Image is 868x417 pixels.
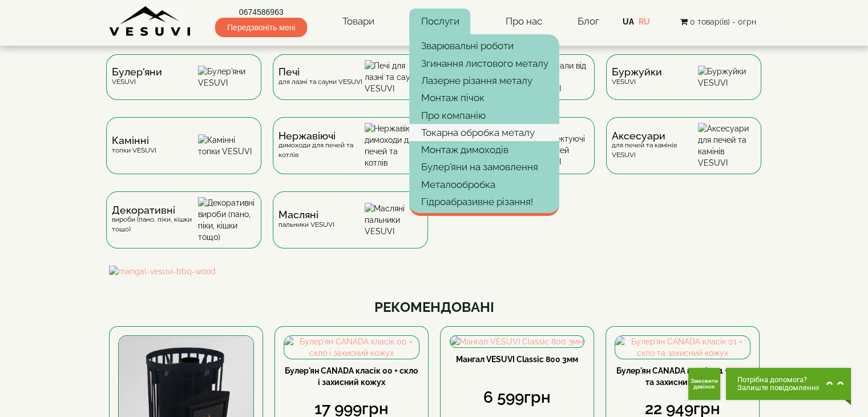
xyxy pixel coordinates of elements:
[278,131,365,160] div: димоходи для печей та котлів
[109,266,760,277] img: mangal-vesuvi-bbq-wood
[198,134,256,157] img: Камінні топки VESUVI
[112,67,162,77] span: Булер'яни
[198,66,256,89] img: Булер'яни VESUVI
[449,386,585,409] div: 6 599грн
[639,17,650,26] a: RU
[365,203,422,237] img: Масляні пальники VESUVI
[112,206,198,215] span: Декоративні
[100,117,267,191] a: Каміннітопки VESUVI Камінні топки VESUVI
[494,9,554,35] a: Про нас
[623,17,634,26] a: UA
[278,131,365,141] span: Нержавіючі
[409,89,559,106] a: Монтаж пічок
[531,124,589,167] img: Комплектуючі для печей VESUVI
[409,37,559,54] a: Зварювальні роботи
[409,124,559,141] a: Токарна обробка металу
[737,376,820,384] span: Потрібна допомога?
[726,368,851,400] button: Chat button
[109,6,192,37] img: Завод VESUVI
[615,336,750,359] img: Булер'ян CANADA класік 01 + скло та захисний кожух
[112,136,156,155] div: топки VESUVI
[612,131,698,160] div: для печей та камінів VESUVI
[267,117,434,191] a: Нержавіючідимоходи для печей та котлів Нержавіючі димоходи для печей та котлів
[456,355,578,364] a: Мангал VESUVI Classic 800 3мм
[198,197,256,243] img: Декоративні вироби (пано, піки, кішки тощо)
[698,66,756,89] img: Буржуйки VESUVI
[612,67,662,77] span: Буржуйки
[112,136,156,145] span: Камінні
[691,378,718,390] span: Замовити дзвінок
[616,366,748,387] a: Булер'ян CANADA класік 01 + скло та захисний кожух
[409,141,559,158] a: Монтаж димоходів
[676,15,759,28] button: 0 товар(ів) - 0грн
[112,67,162,86] div: VESUVI
[698,123,756,169] img: Аксесуари для печей та камінів VESUVI
[450,336,584,347] img: Мангал VESUVI Classic 800 3мм
[284,336,419,359] img: Булер'ян CANADA класік 00 + скло і захисний кожух
[278,67,362,86] div: для лазні та сауни VESUVI
[112,206,198,234] div: вироби (пано, піки, кішки тощо)
[409,55,559,72] a: Згинання листового металу
[612,131,698,141] span: Аксесуари
[267,54,434,117] a: Печідля лазні та сауни VESUVI Печі для лазні та сауни VESUVI
[215,6,307,18] a: 0674586963
[100,54,267,117] a: Булер'яниVESUVI Булер'яни VESUVI
[600,117,767,191] a: Аксесуаридля печей та камінів VESUVI Аксесуари для печей та камінів VESUVI
[215,18,307,37] span: Передзвоніть мені
[100,191,267,266] a: Декоративнівироби (пано, піки, кішки тощо) Декоративні вироби (пано, піки, кішки тощо)
[600,54,767,117] a: БуржуйкиVESUVI Буржуйки VESUVI
[409,107,559,124] a: Про компанію
[278,210,334,219] span: Масляні
[365,60,422,94] img: Печі для лазні та сауни VESUVI
[278,67,362,77] span: Печі
[409,193,559,210] a: Гідроабразивне різання!
[531,60,589,94] img: Мангали від заводу VESUVI
[577,15,599,27] a: Блог
[409,72,559,89] a: Лазерне різання металу
[267,191,434,266] a: Масляніпальники VESUVI Масляні пальники VESUVI
[409,158,559,175] a: Булер'яни на замовлення
[409,176,559,193] a: Металообробка
[688,368,720,400] button: Get Call button
[285,366,418,387] a: Булер'ян CANADA класік 00 + скло і захисний кожух
[331,9,386,35] a: Товари
[365,123,422,169] img: Нержавіючі димоходи для печей та котлів
[612,67,662,86] div: VESUVI
[737,384,820,392] span: Залиште повідомлення
[409,9,470,35] a: Послуги
[689,17,756,26] span: 0 товар(ів) - 0грн
[278,210,334,229] div: пальники VESUVI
